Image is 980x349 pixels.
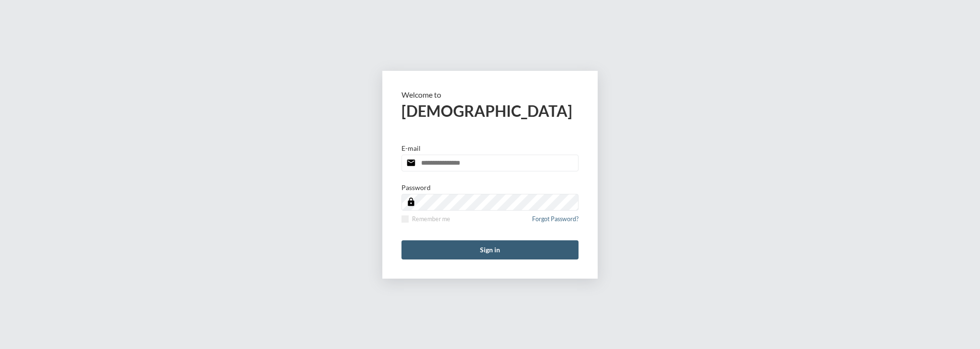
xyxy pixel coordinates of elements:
h2: [DEMOGRAPHIC_DATA] [401,101,579,120]
p: E-mail [401,144,421,152]
label: Remember me [401,215,450,223]
button: Sign in [401,240,579,259]
a: Forgot Password? [532,215,579,228]
p: Password [401,183,431,191]
p: Welcome to [401,90,579,99]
